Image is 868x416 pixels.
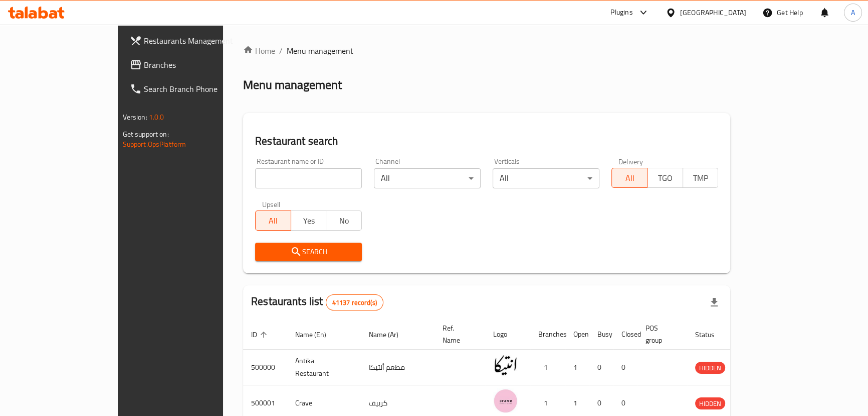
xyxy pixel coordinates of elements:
[616,171,643,185] span: All
[695,362,725,374] span: HIDDEN
[255,243,362,261] button: Search
[123,138,186,151] a: Support.OpsPlatform
[645,322,675,346] span: POS group
[144,83,255,95] span: Search Branch Phone
[122,53,263,77] a: Branches
[291,211,327,231] button: Yes
[243,45,730,57] nav: breadcrumb
[295,214,323,228] span: Yes
[260,214,287,228] span: All
[565,319,589,350] th: Open
[243,77,342,93] h2: Menu management
[122,29,263,53] a: Restaurants Management
[485,319,530,350] th: Logo
[702,290,726,315] div: Export file
[647,168,683,188] button: TGO
[144,35,255,47] span: Restaurants Management
[287,45,353,57] span: Menu management
[369,329,411,341] span: Name (Ar)
[255,134,718,149] h2: Restaurant search
[851,7,855,18] span: A
[279,45,283,57] li: /
[611,168,647,188] button: All
[255,211,291,231] button: All
[530,350,565,385] td: 1
[326,294,383,310] div: Total records count
[610,7,632,19] div: Plugins
[243,350,287,385] td: 500000
[652,171,679,185] span: TGO
[613,350,637,385] td: 0
[255,168,362,188] input: Search for restaurant name or ID..
[613,319,637,350] th: Closed
[443,322,473,346] span: Ref. Name
[493,168,599,188] div: All
[149,111,164,124] span: 1.0.0
[589,350,613,385] td: 0
[530,319,565,350] th: Branches
[326,298,383,307] span: 41137 record(s)
[262,200,281,207] label: Upsell
[295,329,339,341] span: Name (En)
[123,128,169,141] span: Get support on:
[330,214,358,228] span: No
[565,350,589,385] td: 1
[695,362,725,374] div: HIDDEN
[122,77,263,101] a: Search Branch Phone
[618,158,643,165] label: Delivery
[493,388,518,413] img: Crave
[493,353,518,378] img: Antika Restaurant
[123,111,147,124] span: Version:
[251,329,270,341] span: ID
[251,294,383,310] h2: Restaurants list
[695,398,725,409] span: HIDDEN
[144,59,255,71] span: Branches
[680,7,746,18] div: [GEOGRAPHIC_DATA]
[326,211,362,231] button: No
[683,168,719,188] button: TMP
[589,319,613,350] th: Busy
[374,168,481,188] div: All
[263,246,354,258] span: Search
[361,350,435,385] td: مطعم أنتيكا
[695,329,728,341] span: Status
[687,171,715,185] span: TMP
[287,350,361,385] td: Antika Restaurant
